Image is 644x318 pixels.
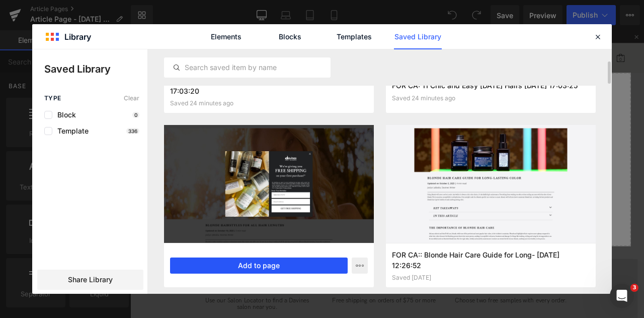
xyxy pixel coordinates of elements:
[52,127,89,135] span: Template
[170,100,368,107] div: Saved 24 minutes ago
[124,95,139,102] span: Clear
[170,258,348,274] button: Add to page
[610,284,634,308] iframe: Intercom live chat
[256,197,346,217] a: Explore Template
[392,249,590,270] h3: FOR CA:: Blonde Hair Care Guide for Long- [DATE] 12:26:52
[392,95,590,102] div: Saved 24 minutes ago
[44,95,61,102] span: Type
[68,275,113,285] span: Share Library
[257,252,352,279] button: Go to the right shop
[44,61,147,77] p: Saved Library
[392,274,590,281] div: Saved [DATE]
[24,74,577,86] p: Start building your page
[630,284,638,292] span: 3
[394,24,442,49] a: Saved Library
[52,111,76,119] span: Block
[202,24,250,49] a: Elements
[398,37,425,66] button: Close
[24,225,577,232] p: or Drag & Drop elements from left sidebar
[165,61,330,74] input: Search saved item by name
[126,128,139,134] p: 336
[330,24,378,49] a: Templates
[266,24,314,49] a: Blocks
[132,112,139,118] p: 0
[407,45,417,57] span: ×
